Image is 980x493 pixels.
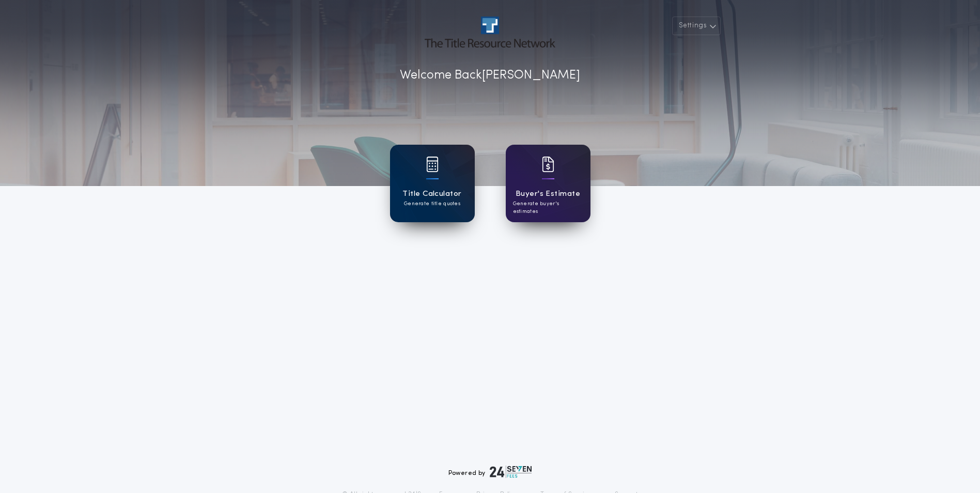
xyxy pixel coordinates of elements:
[516,188,580,200] h1: Buyer's Estimate
[404,200,460,208] p: Generate title quotes
[426,157,439,172] img: card icon
[542,157,554,172] img: card icon
[490,466,532,478] img: logo
[400,66,580,85] p: Welcome Back [PERSON_NAME]
[506,145,590,222] a: card iconBuyer's EstimateGenerate buyer's estimates
[448,466,532,478] div: Powered by
[390,145,475,222] a: card iconTitle CalculatorGenerate title quotes
[402,188,461,200] h1: Title Calculator
[513,200,583,215] p: Generate buyer's estimates
[672,17,721,35] button: Settings
[425,17,555,48] img: account-logo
